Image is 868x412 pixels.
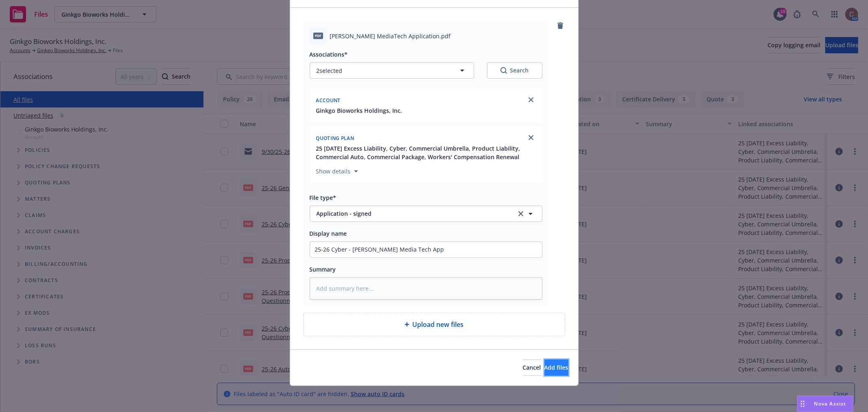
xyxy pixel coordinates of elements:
svg: Search [501,67,507,74]
button: Show details [313,167,361,176]
span: File type* [310,194,337,202]
span: [PERSON_NAME] MediaTech Application.pdf [330,32,451,40]
button: Application - signedclear selection [310,206,542,222]
span: pdf [313,33,323,39]
span: Application - signed [317,209,505,218]
span: Summary [310,265,336,273]
input: Add display name here... [310,242,542,257]
button: 2selected [310,62,474,79]
span: Cancel [523,364,541,371]
span: Quoting plan [316,135,354,142]
button: SearchSearch [487,62,542,79]
div: Search [501,66,529,75]
button: 25 [DATE] Excess Liability, Cyber, Commercial Umbrella, Product Liability, Commercial Auto, Comme... [316,144,538,161]
div: Upload new files [303,313,565,336]
span: Upload new files [413,320,464,329]
span: Associations* [310,50,348,58]
span: 2 selected [317,66,343,75]
button: Ginkgo Bioworks Holdings, Inc. [316,106,402,115]
span: Nova Assist [814,400,846,407]
a: clear selection [516,209,526,219]
a: close [526,133,536,142]
span: Account [316,97,341,104]
a: remove [555,21,565,31]
div: Drag to move [798,396,808,412]
span: Display name [310,230,347,237]
button: Add files [544,359,568,376]
a: close [526,95,536,105]
button: Nova Assist [797,396,853,412]
button: Cancel [523,359,541,376]
span: Add files [544,364,568,371]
